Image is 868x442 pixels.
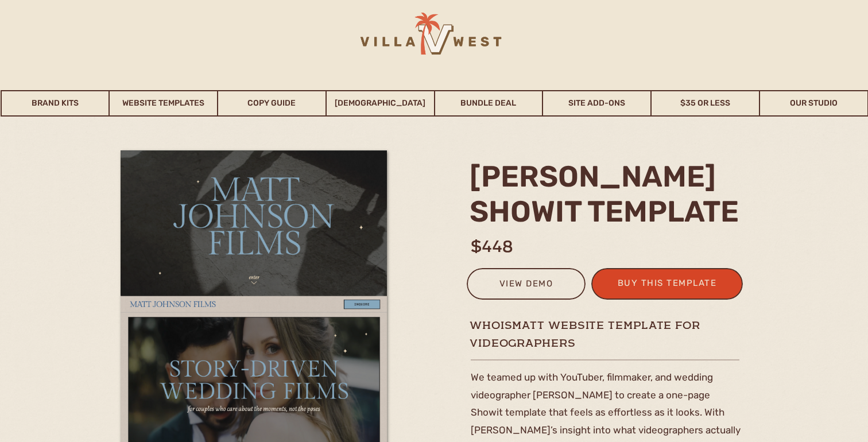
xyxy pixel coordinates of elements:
[471,235,564,257] h1: $448
[611,276,723,294] a: buy this template
[652,90,759,117] a: $35 or Less
[435,90,542,117] a: Bundle Deal
[760,90,867,117] a: Our Studio
[470,318,785,332] h1: whoismatt website template for videographers
[2,90,109,117] a: Brand Kits
[543,90,650,117] a: Site Add-Ons
[218,90,325,117] a: Copy Guide
[474,276,578,295] a: view demo
[110,90,217,117] a: Website Templates
[470,159,747,228] h2: [PERSON_NAME] Showit template
[327,90,434,117] a: [DEMOGRAPHIC_DATA]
